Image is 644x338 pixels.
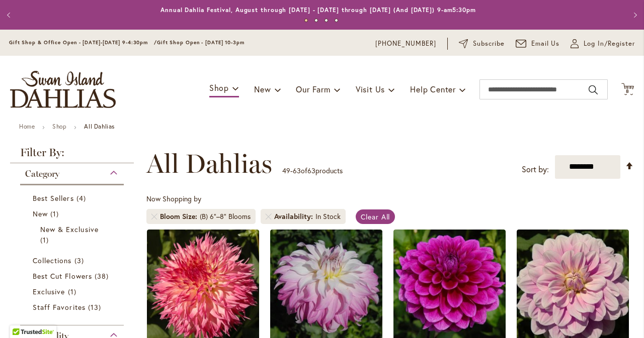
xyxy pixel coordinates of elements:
span: Gift Shop Open - [DATE] 10-3pm [157,39,245,46]
span: Category [25,168,59,179]
a: Subscribe [459,39,505,49]
a: New [33,208,114,219]
a: New &amp; Exclusive [40,224,106,245]
a: Collections [33,255,114,266]
button: Next [624,5,644,25]
div: (B) 6"–8" Blooms [200,211,251,221]
span: All Dahlias [146,149,272,179]
a: Log In/Register [571,39,635,49]
button: 4 of 4 [335,19,338,22]
span: New [254,84,271,94]
span: Our Farm [296,84,330,94]
a: store logo [10,71,116,108]
span: 49 [282,166,290,175]
span: Gift Shop & Office Open - [DATE]-[DATE] 9-4:30pm / [9,39,157,46]
span: Best Sellers [33,193,74,203]
div: In Stock [315,211,341,221]
span: 4 [76,193,89,203]
a: Clear All [356,209,395,224]
span: 1 [40,235,51,245]
a: Home [19,123,35,130]
a: Staff Favorites [33,302,114,312]
span: Subscribe [473,39,505,49]
span: Shop [209,82,229,93]
button: 8 [621,83,634,96]
span: 63 [293,166,301,175]
span: Log In/Register [584,39,635,49]
span: Exclusive [33,287,65,296]
span: 13 [88,302,104,312]
span: Availability [274,211,315,221]
span: Best Cut Flowers [33,271,92,281]
span: New & Exclusive [40,224,99,234]
span: 1 [68,286,79,297]
a: Best Sellers [33,193,114,203]
span: Now Shopping by [146,194,201,203]
button: 1 of 4 [304,19,308,22]
a: Shop [52,123,66,130]
a: Exclusive [33,286,114,297]
a: [PHONE_NUMBER] [375,39,436,49]
a: Best Cut Flowers [33,271,114,281]
strong: All Dahlias [84,123,115,130]
span: Staff Favorites [33,302,86,312]
span: 1 [50,208,61,219]
span: New [33,209,48,218]
span: Clear All [361,212,390,221]
span: 38 [95,271,111,281]
span: 8 [626,88,629,94]
button: 2 of 4 [314,19,318,22]
span: 3 [74,255,87,266]
span: Visit Us [356,84,385,94]
span: Bloom Size [160,211,200,221]
span: Email Us [531,39,560,49]
button: 3 of 4 [325,19,328,22]
p: - of products [282,163,343,179]
span: Collections [33,256,72,265]
span: Help Center [410,84,456,94]
a: Remove Bloom Size (B) 6"–8" Blooms [151,213,157,219]
span: 63 [307,166,315,175]
a: Remove Availability In Stock [266,213,272,219]
strong: Filter By: [10,147,134,163]
a: Annual Dahlia Festival, August through [DATE] - [DATE] through [DATE] (And [DATE]) 9-am5:30pm [160,6,476,14]
label: Sort by: [522,160,549,179]
a: Email Us [516,39,560,49]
